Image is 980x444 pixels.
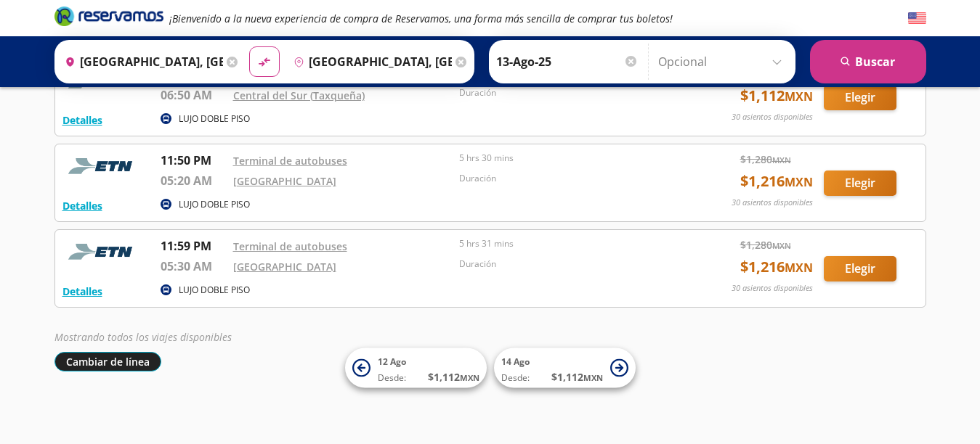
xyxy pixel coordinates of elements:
button: 12 AgoDesde:$1,112MXN [345,348,487,388]
p: LUJO DOBLE PISO [179,112,250,126]
span: $ 1,280 [740,152,791,167]
a: Central del Sur (Taxqueña) [233,89,365,102]
p: 30 asientos disponibles [732,197,813,209]
p: Duración [459,86,679,99]
small: MXN [460,372,479,383]
p: Duración [459,172,679,185]
p: 5 hrs 30 mins [459,152,679,165]
span: Desde: [378,371,406,385]
button: Elegir [824,85,896,110]
img: RESERVAMOS [62,237,142,266]
p: 30 asientos disponibles [732,111,813,123]
button: Cambiar de línea [54,352,161,371]
input: Elegir Fecha [496,44,639,80]
p: Duración [459,258,679,271]
button: Elegir [824,170,896,196]
span: $ 1,216 [740,256,813,278]
span: $ 1,216 [740,170,813,192]
p: 05:20 AM [161,172,226,189]
small: MXN [785,89,813,104]
i: Brand Logo [54,5,163,27]
p: LUJO DOBLE PISO [179,284,250,297]
button: Buscar [810,40,926,83]
p: 05:30 AM [161,258,226,275]
span: 14 Ago [501,355,530,368]
p: 30 asientos disponibles [732,282,813,295]
button: English [908,9,926,28]
small: MXN [583,372,603,383]
span: $ 1,280 [740,237,791,252]
span: $ 1,112 [740,85,813,107]
p: 11:50 PM [161,152,226,169]
span: 12 Ago [378,355,406,368]
p: 5 hrs 31 mins [459,237,679,250]
img: RESERVAMOS [62,152,142,181]
button: Elegir [824,256,896,281]
a: Brand Logo [54,5,163,31]
p: 11:59 PM [161,237,226,255]
em: Mostrando todos los viajes disponibles [54,330,232,344]
small: MXN [785,260,813,276]
p: LUJO DOBLE PISO [179,198,250,211]
small: MXN [772,155,791,165]
a: [GEOGRAPHIC_DATA] [233,260,336,274]
button: 14 AgoDesde:$1,112MXN [494,348,636,388]
input: Buscar Destino [288,44,452,80]
em: ¡Bienvenido a la nueva experiencia de compra de Reservamos, una forma más sencilla de comprar tus... [169,12,673,25]
p: 06:50 AM [161,86,226,104]
input: Buscar Origen [59,44,223,80]
span: Desde: [501,371,530,385]
span: $ 1,112 [428,369,479,385]
button: Detalles [62,112,102,128]
a: Terminal de autobuses [233,239,347,253]
button: Detalles [62,198,102,213]
button: Detalles [62,284,102,299]
small: MXN [772,240,791,251]
input: Opcional [658,44,788,80]
small: MXN [785,174,813,190]
a: [GEOGRAPHIC_DATA] [233,174,336,188]
a: Terminal de autobuses [233,154,347,168]
span: $ 1,112 [551,369,603,385]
